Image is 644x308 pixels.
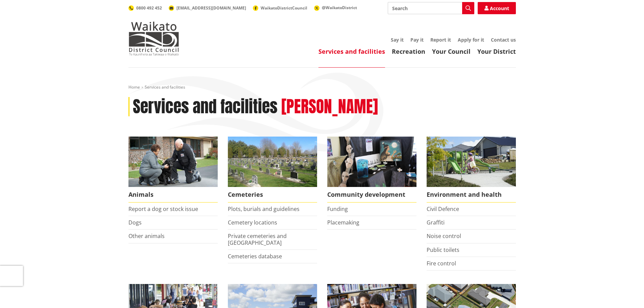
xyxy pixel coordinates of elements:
[318,47,385,55] a: Services and facilities
[128,232,165,240] a: Other animals
[281,97,378,117] h2: [PERSON_NAME]
[228,232,287,246] a: Private cemeteries and [GEOGRAPHIC_DATA]
[322,5,357,10] span: @WaikatoDistrict
[228,219,277,226] a: Cemetery locations
[136,5,162,11] span: 0800 492 452
[128,85,516,90] nav: breadcrumb
[478,2,516,14] a: Account
[427,219,445,226] a: Graffiti
[430,37,451,43] a: Report it
[228,137,317,187] img: Huntly Cemetery
[128,5,162,11] a: 0800 492 452
[128,205,198,213] a: Report a dog or stock issue
[427,232,461,240] a: Noise control
[427,137,516,187] img: New housing in Pokeno
[327,137,416,203] a: Matariki Travelling Suitcase Art Exhibition Community development
[410,37,424,43] a: Pay it
[427,205,459,213] a: Civil Defence
[427,187,516,203] span: Environment and health
[327,187,416,203] span: Community development
[128,84,140,90] a: Home
[388,2,474,14] input: Search input
[128,137,218,187] img: Animal Control
[327,137,416,187] img: Matariki Travelling Suitcase Art Exhibition
[314,5,357,10] a: @WaikatoDistrict
[427,246,459,254] a: Public toilets
[477,47,516,55] a: Your District
[427,260,456,267] a: Fire control
[228,187,317,203] span: Cemeteries
[261,5,307,11] span: WaikatoDistrictCouncil
[228,253,282,260] a: Cemeteries database
[427,137,516,203] a: New housing in Pokeno Environment and health
[432,47,471,55] a: Your Council
[128,219,142,226] a: Dogs
[145,84,185,90] span: Services and facilities
[176,5,246,11] span: [EMAIL_ADDRESS][DOMAIN_NAME]
[228,205,300,213] a: Plots, burials and guidelines
[327,219,359,226] a: Placemaking
[128,187,218,203] span: Animals
[327,205,348,213] a: Funding
[133,97,278,117] h1: Services and facilities
[253,5,307,11] a: WaikatoDistrictCouncil
[391,37,404,43] a: Say it
[491,37,516,43] a: Contact us
[169,5,246,11] a: [EMAIL_ADDRESS][DOMAIN_NAME]
[128,137,218,203] a: Waikato District Council Animal Control team Animals
[228,137,317,203] a: Huntly Cemetery Cemeteries
[392,47,425,55] a: Recreation
[458,37,484,43] a: Apply for it
[128,22,179,55] img: Waikato District Council - Te Kaunihera aa Takiwaa o Waikato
